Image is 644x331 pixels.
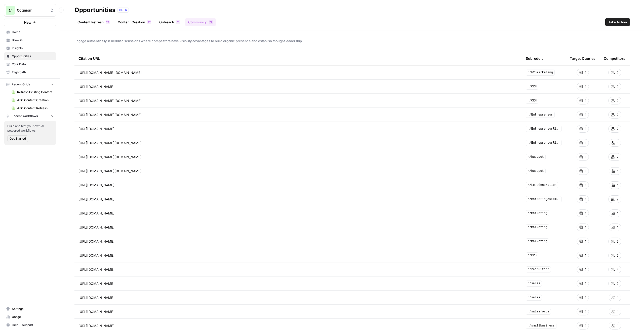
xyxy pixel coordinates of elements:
span: Cognism [17,8,47,13]
span: 4 [148,20,149,24]
span: Help + Support [12,323,54,327]
span: r/EntrepreneurRideAlong [526,140,562,146]
a: Flightpath [4,68,56,76]
a: Outreach31 [156,18,183,26]
span: [URL][DOMAIN_NAME] [78,309,114,314]
span: 1 [585,267,586,272]
span: Recent Grids [12,82,30,87]
span: 1 [585,281,586,286]
a: Usage [4,313,56,321]
span: AEO Content Refresh [17,106,54,111]
div: Target Queries [570,51,595,65]
span: [URL][DOMAIN_NAME] [78,253,114,258]
span: 4 [617,267,619,272]
span: r/marketing [526,210,549,216]
span: 1 [585,98,586,103]
span: 1 [617,183,618,188]
span: [URL][DOMAIN_NAME] [78,239,114,244]
a: Insights [4,44,56,52]
span: 1 [617,140,618,145]
span: 1 [585,225,586,230]
span: Home [12,30,54,34]
span: [URL][DOMAIN_NAME] [78,267,114,272]
span: Engage authentically in Reddit discussions where competitors have visibility advantages to build ... [74,38,630,43]
span: 2 [617,253,619,258]
span: 2 [149,20,151,24]
span: 1 [617,323,618,328]
span: 1 [178,20,180,24]
div: Opportunities [74,6,115,14]
a: Refresh Existing Content [9,88,56,96]
span: r/salesforce [526,309,551,315]
span: 2 [617,70,619,75]
span: 2 [617,98,619,103]
a: Settings [4,305,56,313]
div: 29 [106,20,110,24]
div: Subreddit [526,51,543,65]
a: AEO Content Creation [9,96,56,104]
button: Take Action [605,18,630,26]
span: 2 [617,281,619,286]
span: 2 [209,20,211,24]
a: Opportunities [4,52,56,60]
span: 2 [617,239,619,244]
span: Refresh Existing Content [17,90,54,94]
span: r/smallbusiness [526,323,556,329]
span: 3 [177,20,178,24]
span: [URL][DOMAIN_NAME] [78,295,114,300]
span: 1 [585,154,586,159]
span: r/recruiting [526,266,551,272]
span: Build and test your own AI powered workflows [7,124,53,133]
div: Citation URL [78,51,518,65]
span: [URL][DOMAIN_NAME]. [78,211,115,216]
span: 1 [585,239,586,244]
span: 1 [585,140,586,145]
span: New [24,20,31,25]
span: r/b2bmarketing [526,70,555,76]
a: Your Data [4,60,56,68]
div: Competitors [604,51,625,65]
span: Usage [12,315,54,319]
span: [URL][DOMAIN_NAME] [78,126,114,131]
a: Content Refresh29 [74,18,113,26]
span: 9 [108,20,109,24]
span: 1 [585,183,586,188]
span: [URL][DOMAIN_NAME] [78,197,114,202]
span: Settings [12,307,54,311]
span: r/marketing [526,224,549,230]
span: r/CRM [526,98,538,104]
span: Recent Workflows [12,114,38,118]
span: [URL][DOMAIN_NAME][DOMAIN_NAME] [78,169,142,174]
span: 2 [106,20,108,24]
span: r/CRM [526,84,538,90]
span: [URL][DOMAIN_NAME] [78,225,114,230]
span: 2 [617,197,619,202]
span: r/PPC [526,252,538,258]
span: r/sales [526,281,542,287]
span: 2 [211,20,212,24]
span: 1 [585,309,586,314]
span: 1 [585,197,586,202]
span: [URL][DOMAIN_NAME][DOMAIN_NAME] [78,112,142,117]
span: r/marketing [526,238,549,244]
span: r/LeadGeneration [526,182,558,188]
div: 22 [209,20,213,24]
span: 2 [617,84,619,89]
span: r/EntrepreneurRideAlong [526,126,562,132]
span: [URL][DOMAIN_NAME] [78,183,114,188]
div: 31 [176,20,180,24]
button: Workspace: Cognism [4,4,56,17]
button: New [4,19,56,26]
a: AEO Content Refresh [9,104,56,112]
span: r/Entrepreneur [526,112,555,118]
span: 1 [585,70,586,75]
button: Recent Workflows [4,112,56,120]
span: r/sales [526,295,542,301]
span: r/hubspot [526,168,546,174]
span: 1 [617,225,618,230]
span: Get Started [10,136,26,141]
span: Opportunities [12,54,54,59]
span: 1 [585,323,586,328]
div: BETA [117,8,129,13]
span: Browse [12,38,54,42]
